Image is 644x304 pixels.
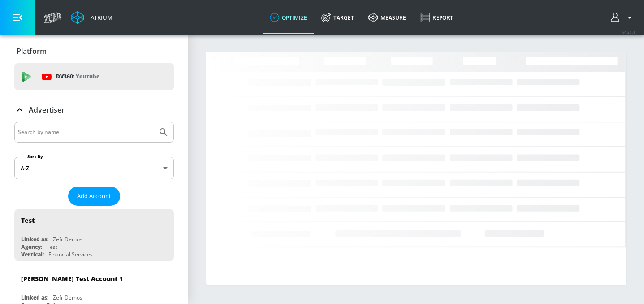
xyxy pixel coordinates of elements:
div: Test [47,243,57,251]
span: v 4.25.4 [622,30,635,35]
p: Platform [17,46,47,56]
a: measure [361,1,413,34]
div: Test [21,216,35,225]
a: Atrium [71,11,112,24]
p: Youtube [76,72,99,81]
span: Add Account [77,191,111,201]
div: DV360: Youtube [14,63,174,90]
a: Report [413,1,460,34]
a: Target [314,1,361,34]
div: [PERSON_NAME] Test Account 1 [21,274,123,283]
div: Platform [14,39,174,64]
a: optimize [263,1,314,34]
div: Financial Services [48,251,93,258]
div: A-Z [14,157,174,179]
div: TestLinked as:Zefr DemosAgency:TestVertical:Financial Services [14,209,174,261]
p: DV360: [56,72,99,82]
p: Advertiser [29,105,65,115]
label: Sort By [26,154,45,160]
div: Vertical: [21,251,44,258]
div: Linked as: [21,294,48,301]
div: Linked as: [21,235,48,243]
div: Atrium [87,13,112,22]
div: Agency: [21,243,42,251]
input: Search by name [18,126,154,138]
button: Add Account [68,187,120,206]
div: Advertiser [14,97,174,122]
div: Zefr Demos [53,235,82,243]
div: Zefr Demos [53,294,82,301]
